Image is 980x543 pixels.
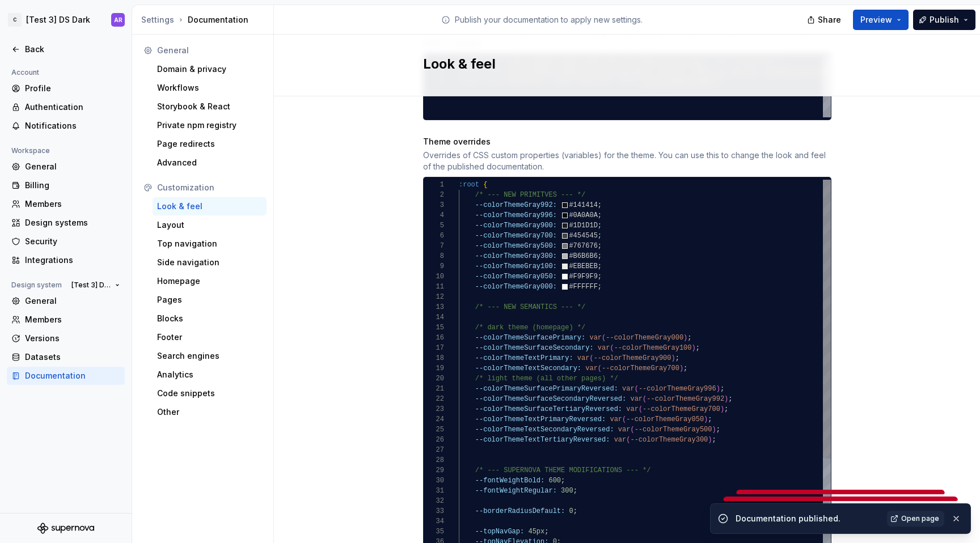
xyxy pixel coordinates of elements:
[25,351,120,363] div: Datasets
[610,344,614,352] span: (
[597,222,601,230] span: ;
[424,333,444,343] div: 16
[569,242,597,250] span: #767676
[26,14,90,26] div: [Test 3] DS Dark
[930,14,959,26] span: Publish
[7,117,125,135] a: Notifications
[424,220,444,231] div: 5
[424,312,444,323] div: 14
[626,415,704,423] span: --colorThemeGray050
[25,295,120,307] div: General
[585,364,598,372] span: var
[475,252,556,260] span: --colorThemeGray300:
[475,334,585,342] span: --colorThemeSurfacePrimary:
[153,253,267,271] a: Side navigation
[424,180,444,190] div: 1
[153,366,267,384] a: Analytics
[424,251,444,261] div: 8
[712,426,716,434] span: )
[157,388,262,399] div: Code snippets
[153,384,267,402] a: Code snippets
[569,262,597,270] span: #EBEBEB
[614,344,691,352] span: --colorThemeGray100
[7,232,125,251] a: Security
[455,14,643,26] p: Publish your documentation to apply new settings.
[424,374,444,384] div: 20
[25,333,120,344] div: Versions
[634,385,638,393] span: (
[671,354,675,362] span: )
[618,426,630,434] span: var
[157,157,262,168] div: Advanced
[475,262,556,270] span: --colorThemeGray100:
[25,236,120,247] div: Security
[157,201,262,212] div: Look & feel
[424,496,444,506] div: 32
[695,344,699,352] span: ;
[424,445,444,455] div: 27
[475,415,605,423] span: --colorThemeTextPrimaryReversed:
[424,465,444,476] div: 29
[424,394,444,404] div: 22
[157,45,262,56] div: General
[475,507,564,515] span: --borderRadiusDefault:
[141,14,174,26] div: Settings
[7,367,125,385] a: Documentation
[630,436,708,444] span: --colorThemeGray300
[720,405,724,413] span: )
[157,257,262,268] div: Side navigation
[643,405,720,413] span: --colorThemeGray700
[597,283,601,291] span: ;
[424,200,444,210] div: 3
[548,477,561,485] span: 600
[157,332,262,343] div: Footer
[153,347,267,365] a: Search engines
[424,455,444,465] div: 28
[157,369,262,380] div: Analytics
[475,324,585,332] span: /* dark theme (homepage) */
[423,150,831,172] div: Overrides of CSS custom properties (variables) for the theme. You can use this to change the look...
[8,13,22,27] div: C
[424,516,444,527] div: 34
[643,395,647,403] span: (
[7,311,125,329] a: Members
[424,231,444,241] div: 6
[818,14,841,26] span: Share
[153,116,267,134] a: Private npm registry
[528,528,544,536] span: 45px
[622,415,626,423] span: (
[25,198,120,210] div: Members
[610,415,622,423] span: var
[647,395,724,403] span: --colorThemeGray992
[569,273,597,281] span: #F9F9F9
[597,201,601,209] span: ;
[153,79,267,97] a: Workflows
[7,278,66,292] div: Design system
[157,406,262,418] div: Other
[37,523,94,534] svg: Supernova Logo
[157,101,262,112] div: Storybook & React
[157,82,262,94] div: Workflows
[424,476,444,486] div: 30
[569,252,597,260] span: #B6B6B6
[736,513,880,524] div: Documentation published.
[475,354,573,362] span: --colorThemeTextPrimary:
[475,303,585,311] span: /* --- NEW SEMANTICS --- */
[424,414,444,425] div: 24
[157,238,262,249] div: Top navigation
[424,527,444,537] div: 35
[638,385,716,393] span: --colorThemeGray996
[7,195,125,213] a: Members
[801,10,848,30] button: Share
[569,201,597,209] span: #141414
[573,487,577,495] span: ;
[597,211,601,219] span: ;
[423,55,818,73] h2: Look & feel
[25,254,120,266] div: Integrations
[728,395,732,403] span: ;
[157,219,262,231] div: Layout
[424,210,444,220] div: 4
[157,313,262,324] div: Blocks
[475,191,585,199] span: /* --- NEW PRIMITVES --- */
